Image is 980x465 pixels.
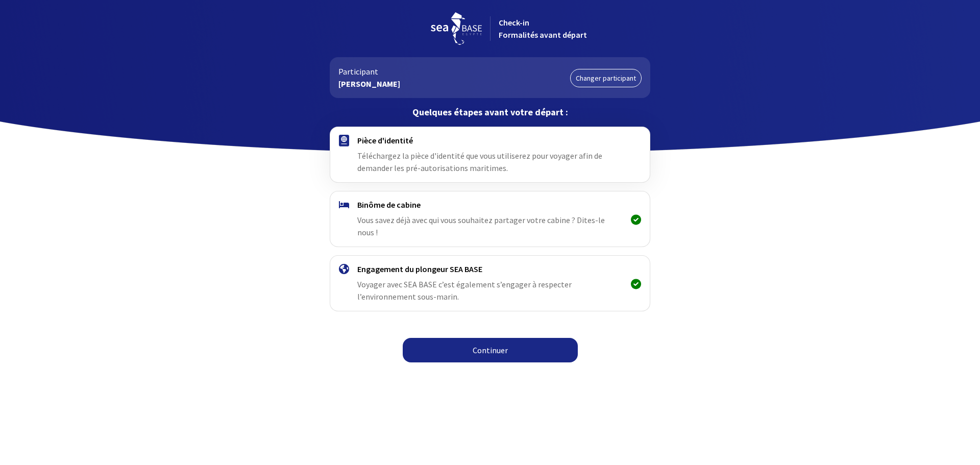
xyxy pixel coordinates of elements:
p: Quelques étapes avant votre départ : [330,106,650,118]
img: logo_seabase.svg [431,12,482,45]
img: passport.svg [339,135,349,146]
a: Changer participant [570,69,642,87]
p: [PERSON_NAME] [338,78,482,90]
a: Continuer [403,338,578,362]
p: Participant [338,65,482,78]
h4: Pièce d'identité [357,135,622,145]
img: engagement.svg [339,264,349,274]
span: Check-in Formalités avant départ [499,17,587,40]
h4: Binôme de cabine [357,200,622,210]
span: Voyager avec SEA BASE c’est également s’engager à respecter l’environnement sous-marin. [357,279,572,302]
span: Vous savez déjà avec qui vous souhaitez partager votre cabine ? Dites-le nous ! [357,215,605,237]
img: binome.svg [339,201,349,208]
span: Téléchargez la pièce d'identité que vous utiliserez pour voyager afin de demander les pré-autoris... [357,151,602,173]
h4: Engagement du plongeur SEA BASE [357,264,622,274]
